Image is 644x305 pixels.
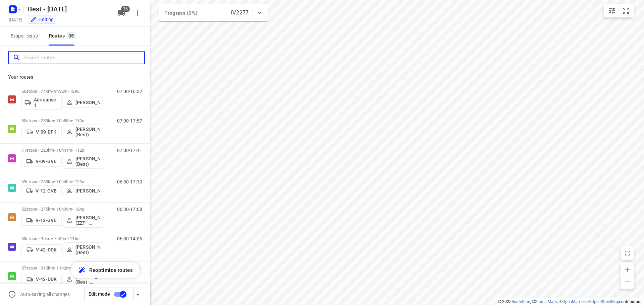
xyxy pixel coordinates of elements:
a: Stadia Maps [535,299,558,304]
p: 06:30-17:08 [117,207,142,212]
p: 66 stops • 74km • 9h32m • 129u [21,89,103,94]
div: You are currently in edit mode. [30,16,54,23]
p: V-09-GVB [36,159,57,164]
span: Progress (0%) [164,10,197,16]
button: More [131,6,144,20]
p: 0/2277 [231,9,249,17]
p: 69 stops • 253km • 10h40m • 123u [21,179,103,184]
p: Your routes [8,74,142,81]
p: Auto-saving all changes [20,292,70,297]
a: OpenMapTiles [562,299,588,304]
p: 07:00-17:57 [117,118,142,124]
button: [PERSON_NAME] [63,97,103,108]
button: [PERSON_NAME] (Best - ZZP) [63,272,103,287]
div: Progress (0%)0/2277 [159,4,268,21]
button: [PERSON_NAME] (Best) [63,154,103,169]
div: Driver app settings [134,290,142,298]
h5: Project date [6,16,25,23]
a: OpenStreetMap [591,299,619,304]
span: Stops [11,32,42,40]
button: Reoptimize routes [71,262,140,278]
button: [PERSON_NAME] [63,185,103,196]
button: Map settings [605,4,619,17]
p: 71 stops • 223km • 10h41m • 112u [21,148,103,153]
button: V-12-GVB [21,185,62,196]
span: Reoptimize routes [89,266,133,275]
p: 07:00-16:32 [117,89,142,94]
p: 80 stops • 253km • 10h58m • 110u [21,118,103,123]
button: Adriaanse 1 [21,95,62,110]
p: [PERSON_NAME] [75,188,100,194]
button: V-09-GVB [21,156,62,167]
p: [PERSON_NAME] (Best) [75,156,100,167]
span: 36 [121,6,130,12]
button: [PERSON_NAME] (Best) [63,242,103,257]
p: Adriaanse 1 [34,97,59,108]
p: V-43-DDK [36,277,57,282]
input: Search routes [23,53,144,63]
p: 63 stops • 95km • 7h36m • 116u [21,236,103,241]
p: [PERSON_NAME] (ZZP - Best) [75,215,100,226]
p: V-09-DFK [36,129,56,135]
span: Edit mode [89,291,110,297]
div: Routes [49,32,78,40]
h5: Rename [25,4,112,14]
p: 06:30-17:10 [117,179,142,184]
span: 2277 [25,33,40,40]
p: V-42-DDK [36,247,57,252]
button: V-42-DDK [21,244,62,255]
p: 06:30-14:06 [117,236,142,241]
button: [PERSON_NAME] (ZZP - Best) [63,213,103,228]
button: Fit zoom [619,4,633,17]
button: 36 [115,6,128,20]
span: 35 [67,32,76,39]
button: [PERSON_NAME] (Best) [63,125,103,139]
li: © 2025 , © , © © contributors [498,299,641,304]
p: 07:00-17:41 [117,148,142,153]
p: [PERSON_NAME] (Best) [75,244,100,255]
p: 52 stops • 275km • 10h39m • 124u [21,207,103,212]
p: 57 stops • 312km • 11h2m • 131u [21,265,103,271]
p: V-13-GVB [36,218,57,223]
div: small contained button group [604,4,634,17]
button: V-13-GVB [21,215,62,226]
a: Routetitan [512,299,530,304]
button: V-09-DFK [21,127,62,137]
p: [PERSON_NAME] (Best - ZZP) [75,274,100,285]
p: V-12-GVB [36,188,57,194]
p: [PERSON_NAME] (Best) [75,127,100,137]
p: [PERSON_NAME] [75,100,100,105]
button: V-43-DDK [21,274,62,285]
